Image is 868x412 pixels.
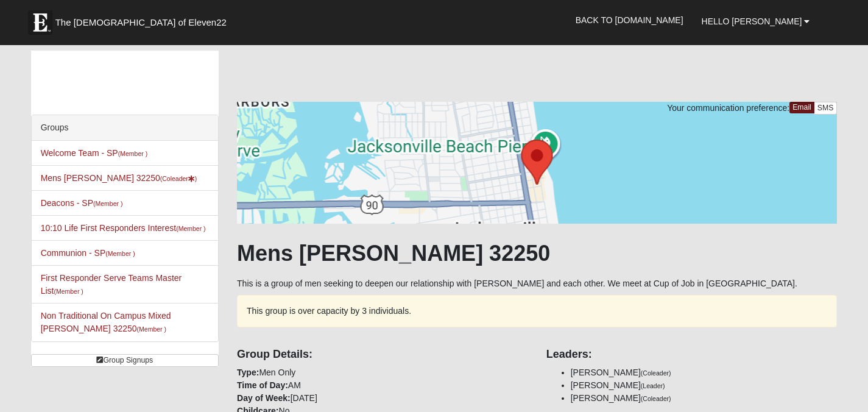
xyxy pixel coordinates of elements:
a: Welcome Team - SP(Member ) [41,148,148,158]
small: (Member ) [176,225,205,232]
h4: Group Details: [237,348,528,361]
small: (Coleader ) [160,175,197,182]
div: Groups [32,115,218,141]
small: (Leader) [641,382,665,389]
small: (Member ) [93,200,122,207]
h1: Mens [PERSON_NAME] 32250 [237,240,837,266]
a: Non Traditional On Campus Mixed [PERSON_NAME] 32250(Member ) [41,311,171,333]
small: (Coleader) [641,369,671,377]
a: Back to [DOMAIN_NAME] [566,5,693,35]
a: Group Signups [31,354,219,367]
small: (Member ) [54,288,83,295]
strong: Type: [237,368,259,377]
small: (Member ) [137,325,166,333]
span: The [DEMOGRAPHIC_DATA] of Eleven22 [55,16,227,29]
a: Mens [PERSON_NAME] 32250(Coleader) [41,173,197,183]
h4: Leaders: [546,348,838,361]
div: This group is over capacity by 3 individuals. [237,295,837,327]
span: Hello [PERSON_NAME] [702,16,802,26]
a: Communion - SP(Member ) [41,248,135,258]
small: (Member ) [118,150,147,157]
a: 10:10 Life First Responders Interest(Member ) [41,223,206,233]
strong: Time of Day: [237,380,288,390]
li: [PERSON_NAME] [571,366,838,379]
a: Hello [PERSON_NAME] [693,6,819,37]
a: The [DEMOGRAPHIC_DATA] of Eleven22 [22,4,266,35]
li: [PERSON_NAME] [571,379,838,392]
a: Email [789,102,814,113]
a: First Responder Serve Teams Master List(Member ) [41,273,182,296]
a: SMS [814,102,838,115]
span: Your communication preference: [667,103,789,113]
a: Deacons - SP(Member ) [41,198,123,208]
img: Eleven22 logo [28,10,52,35]
small: (Member ) [105,250,135,257]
